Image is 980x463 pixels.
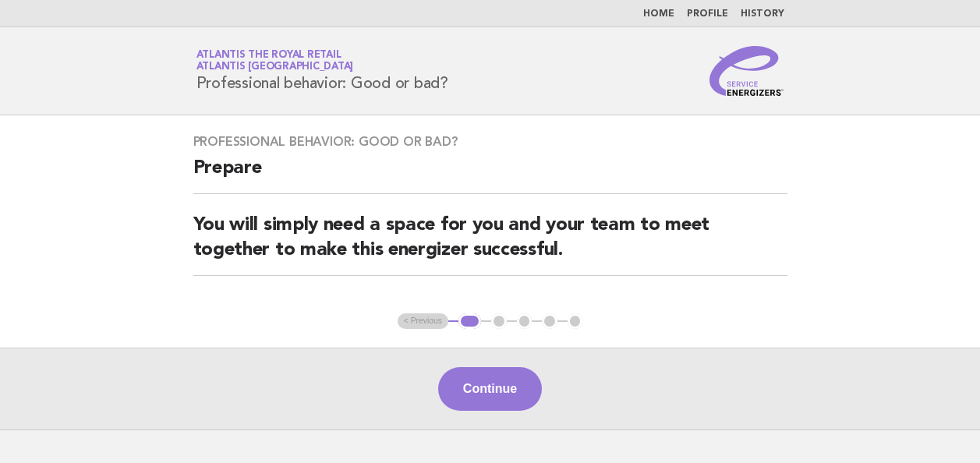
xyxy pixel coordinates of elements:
[741,9,784,19] a: History
[709,46,784,96] img: Service Energizers
[196,50,354,72] a: Atlantis The Royal RetailAtlantis [GEOGRAPHIC_DATA]
[193,156,787,194] h2: Prepare
[193,213,787,276] h2: You will simply need a space for you and your team to meet together to make this energizer succes...
[196,62,354,72] span: Atlantis [GEOGRAPHIC_DATA]
[193,134,787,150] h3: Professional behavior: Good or bad?
[438,367,542,411] button: Continue
[687,9,728,19] a: Profile
[196,51,448,91] h1: Professional behavior: Good or bad?
[458,313,481,329] button: 1
[643,9,674,19] a: Home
